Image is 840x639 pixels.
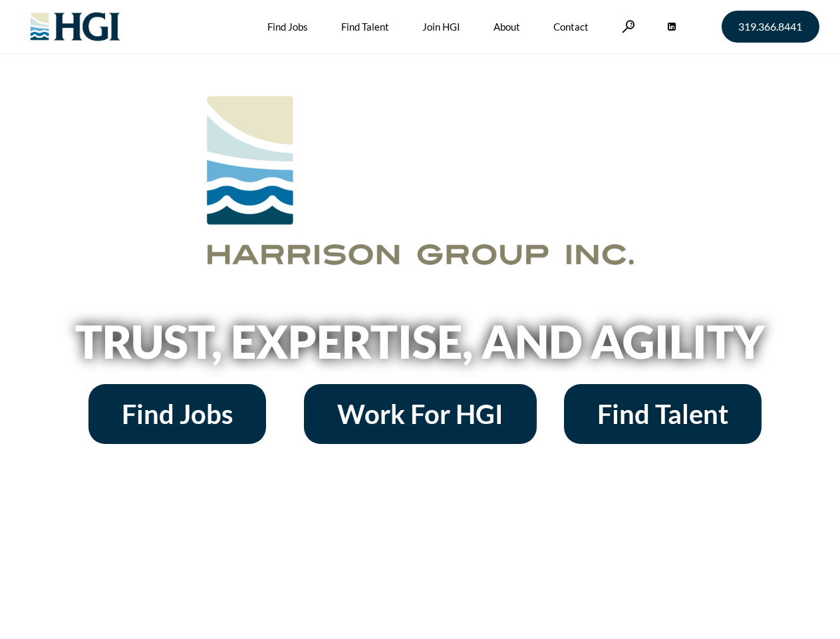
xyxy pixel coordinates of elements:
a: Work For HGI [304,384,537,444]
a: Search [622,20,635,33]
span: Work For HGI [337,401,503,427]
a: Find Talent [564,384,762,444]
span: Find Talent [597,401,728,427]
span: Find Jobs [122,401,233,427]
span: 319.366.8441 [738,21,802,32]
a: 319.366.8441 [722,11,819,43]
a: Find Jobs [88,384,266,444]
h2: Trust, Expertise, and Agility [41,319,799,364]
